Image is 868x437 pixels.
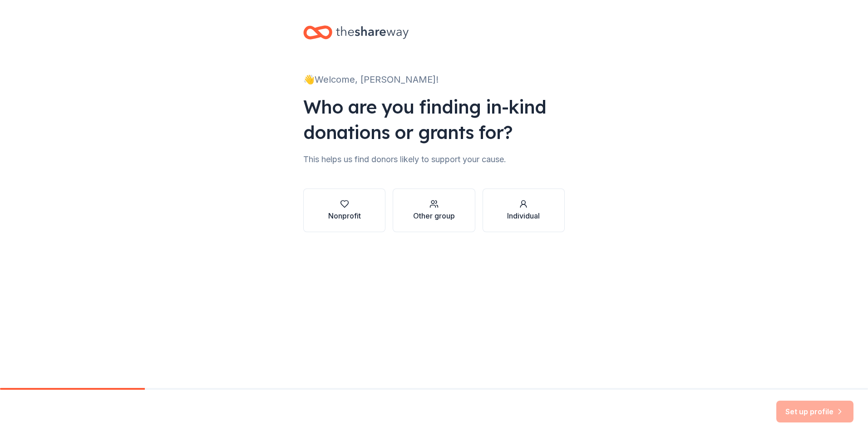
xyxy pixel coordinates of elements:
[303,72,565,87] div: 👋 Welcome, [PERSON_NAME]!
[303,94,565,145] div: Who are you finding in-kind donations or grants for?
[507,210,540,221] div: Individual
[303,189,385,232] button: Nonprofit
[393,189,475,232] button: Other group
[413,210,455,221] div: Other group
[303,152,565,167] div: This helps us find donors likely to support your cause.
[483,189,565,232] button: Individual
[328,210,361,221] div: Nonprofit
